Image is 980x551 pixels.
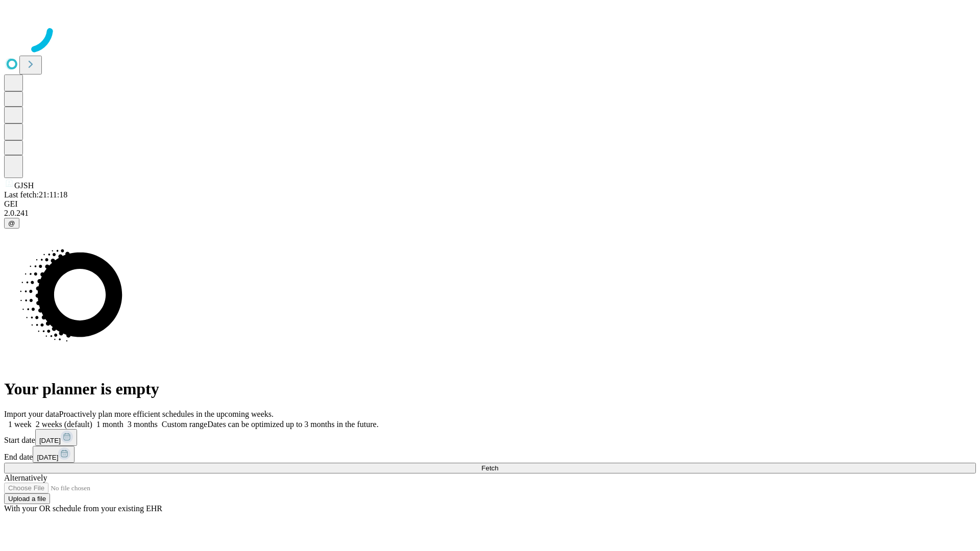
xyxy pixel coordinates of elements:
[59,410,274,418] span: Proactively plan more efficient schedules in the upcoming weeks.
[4,429,976,446] div: Start date
[36,420,92,429] span: 2 weeks (default)
[4,493,50,504] button: Upload a file
[8,219,15,227] span: @
[4,218,19,229] button: @
[128,420,158,429] span: 3 months
[207,420,378,429] span: Dates can be optimized up to 3 months in the future.
[162,420,207,429] span: Custom range
[4,209,976,218] div: 2.0.241
[35,429,77,446] button: [DATE]
[4,504,162,513] span: With your OR schedule from your existing EHR
[39,437,61,444] span: [DATE]
[96,420,124,429] span: 1 month
[4,410,59,418] span: Import your data
[33,446,75,463] button: [DATE]
[8,420,32,429] span: 1 week
[4,380,976,398] h1: Your planner is empty
[37,454,58,461] span: [DATE]
[4,190,67,199] span: Last fetch: 21:11:18
[14,181,34,190] span: GJSH
[4,473,47,482] span: Alternatively
[481,464,498,472] span: Fetch
[4,199,976,209] div: GEI
[4,463,976,473] button: Fetch
[4,446,976,463] div: End date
